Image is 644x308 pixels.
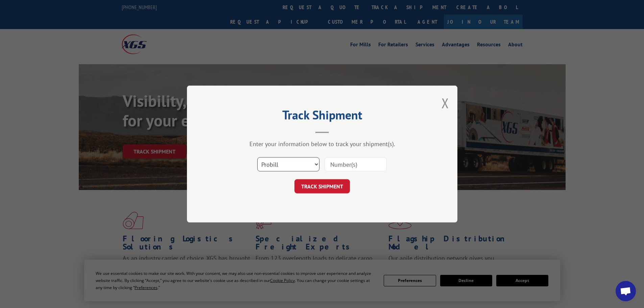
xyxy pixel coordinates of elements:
[221,110,424,123] h2: Track Shipment
[325,157,387,171] input: Number(s)
[442,94,449,112] button: Close modal
[294,179,350,193] button: TRACK SHIPMENT
[221,140,424,148] div: Enter your information below to track your shipment(s).
[616,281,636,301] div: Open chat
